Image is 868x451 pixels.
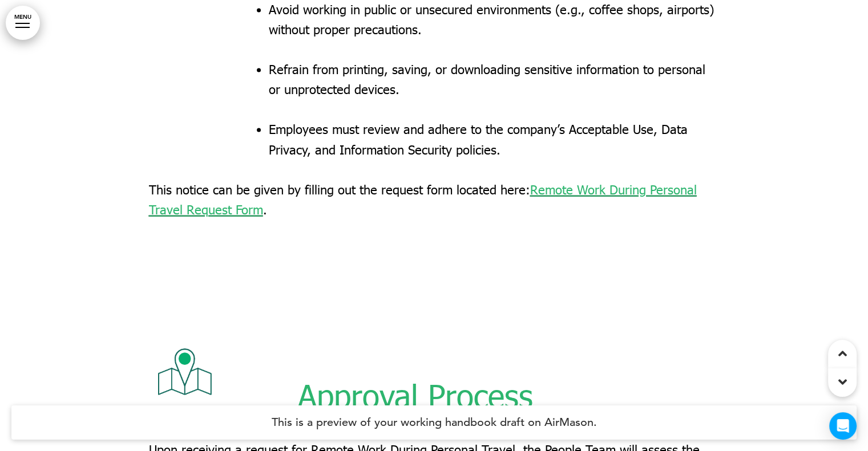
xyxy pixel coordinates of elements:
a: MENU [6,6,40,40]
span: Refrain from printing, saving, or downloading sensitive information to personal or unprotected de... [269,62,705,97]
span: Employees must review and adhere to the company’s Acceptable Use, Data Privacy, and Information S... [269,121,688,157]
img: 1671470258033.png [149,325,220,408]
span: Avoid working in public or unsecured environments (e.g., coffee shops, airports) without proper p... [269,2,714,37]
span: This notice can be given by filling out the request form located here: . [149,182,697,217]
div: Open Intercom Messenger [829,412,857,440]
h4: This is a preview of your working handbook draft on AirMason. [11,405,857,440]
span: Approval Process [298,376,533,414]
